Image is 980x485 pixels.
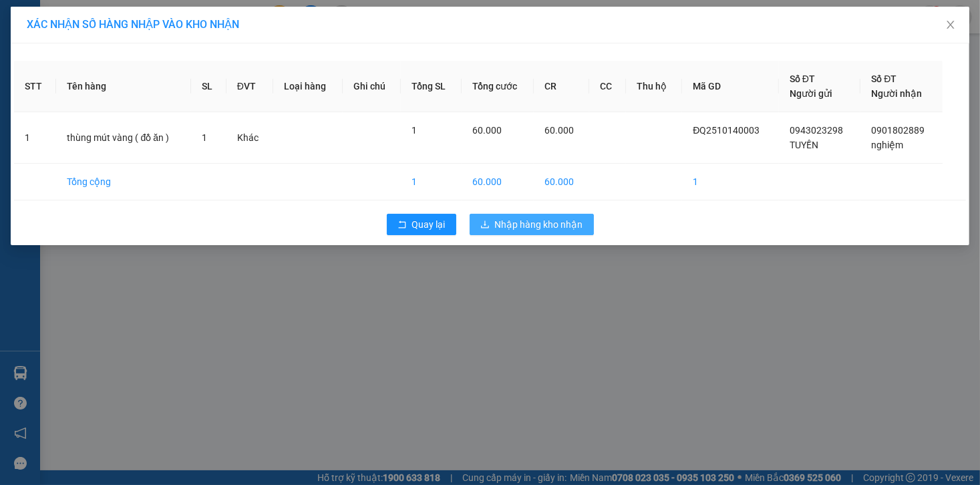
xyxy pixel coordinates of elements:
div: 054202007410 [11,78,128,94]
div: TẤN [137,43,220,59]
th: SL [191,61,226,112]
span: 1 [412,125,417,136]
span: Người nhận [871,88,922,99]
th: Tổng SL [401,61,462,112]
span: DĐ: [137,86,156,100]
th: Mã GD [682,61,779,112]
span: TUYỀN [790,140,818,150]
td: 1 [14,112,56,164]
span: Gửi: [11,13,32,27]
span: Nhập hàng kho nhận [495,217,583,232]
th: Loại hàng [273,61,343,112]
span: download [480,220,490,230]
td: 60.000 [534,164,589,200]
div: liên ([PERSON_NAME]) [11,27,128,59]
span: rollback [397,220,407,230]
td: Tổng cộng [56,164,191,200]
th: Tổng cước [462,61,534,112]
th: CR [534,61,589,112]
td: 1 [401,164,462,200]
span: 60.000 [472,125,502,136]
th: CC [589,61,626,112]
span: Quay lại [412,217,446,232]
th: Ghi chú [343,61,401,112]
td: 1 [682,164,779,200]
th: ĐVT [226,61,273,112]
span: 107 [156,78,190,102]
button: downloadNhập hàng kho nhận [470,214,594,235]
th: STT [14,61,56,112]
span: nghiệm [871,140,903,150]
div: Dọc Đường [137,11,220,43]
span: ĐQ2510140003 [693,125,760,136]
div: Quận 10 [11,11,128,27]
button: rollbackQuay lại [387,214,456,235]
span: Số ĐT [871,73,896,84]
span: Người gửi [790,88,832,99]
span: XÁC NHẬN SỐ HÀNG NHẬP VÀO KHO NHẬN [27,18,239,31]
th: Tên hàng [56,61,191,112]
td: 60.000 [462,164,534,200]
span: 1 [202,132,207,143]
span: 0901802889 [871,125,925,136]
span: Nhận: [137,13,169,27]
span: 60.000 [544,125,574,136]
td: Khác [226,112,273,164]
span: close [945,19,956,30]
th: Thu hộ [626,61,682,112]
span: Số ĐT [790,73,815,84]
button: Close [932,7,969,44]
span: 0943023298 [790,125,843,136]
td: thùng mút vàng ( đồ ăn ) [56,112,191,164]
